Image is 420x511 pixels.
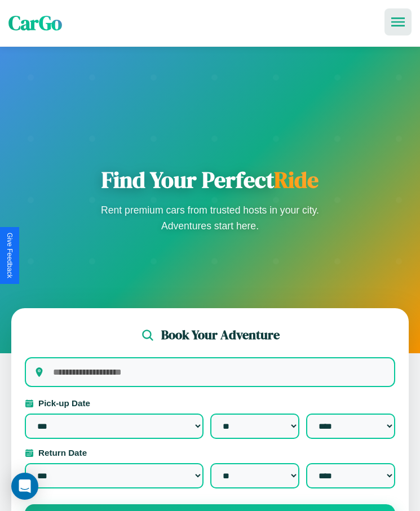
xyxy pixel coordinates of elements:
h1: Find Your Perfect [98,166,323,193]
label: Return Date [25,448,395,457]
div: Open Intercom Messenger [11,473,38,500]
h2: Book Your Adventure [161,326,280,344]
label: Pick-up Date [25,398,395,408]
span: CarGo [8,10,62,37]
span: Ride [274,165,319,195]
p: Rent premium cars from trusted hosts in your city. Adventures start here. [98,202,323,234]
div: Give Feedback [6,233,14,278]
